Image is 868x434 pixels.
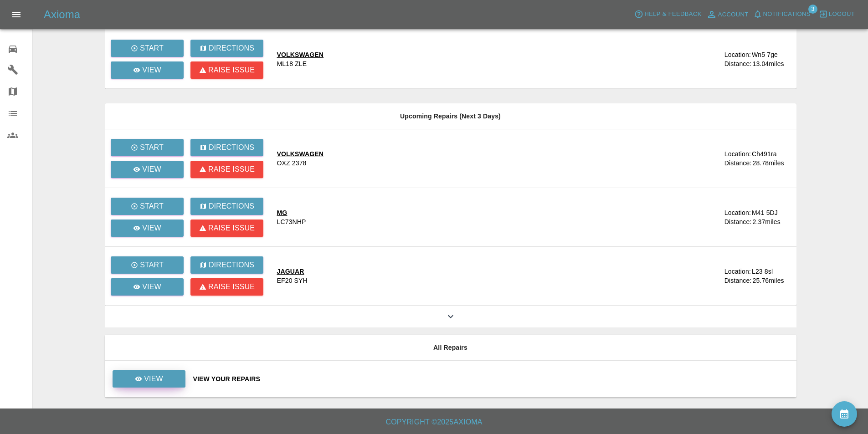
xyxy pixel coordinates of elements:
[190,256,263,274] button: Directions
[277,276,308,285] div: EF20 SYH
[724,158,752,168] div: Distance:
[684,149,789,168] a: Location:Ch491raDistance:28.78miles
[111,40,184,57] button: Start
[808,5,817,14] span: 3
[7,416,861,429] h6: Copyright © 2025 Axioma
[724,59,752,68] div: Distance:
[140,201,164,212] p: Start
[751,7,813,21] button: Notifications
[277,59,307,68] div: ML18 ZLE
[277,50,324,59] div: VOLKSWAGEN
[142,65,161,76] p: View
[105,335,796,361] th: All Repairs
[817,7,857,21] button: Logout
[277,208,306,217] div: MG
[277,149,324,158] div: VOLKSWAGEN
[832,401,857,427] button: availability
[140,142,164,153] p: Start
[208,142,254,153] p: Directions
[190,139,263,156] button: Directions
[190,40,263,57] button: Directions
[752,149,777,158] div: Ch491ra
[44,7,80,22] h5: Axioma
[829,9,855,20] span: Logout
[277,267,308,276] div: JAGUAR
[144,373,163,384] p: View
[111,139,184,156] button: Start
[111,198,184,215] button: Start
[111,61,184,79] a: View
[190,198,263,215] button: Directions
[632,7,704,21] button: Help & Feedback
[752,50,778,59] div: Wn5 7ge
[190,61,263,79] button: Raise issue
[718,10,749,20] span: Account
[208,201,254,212] p: Directions
[684,50,789,68] a: Location:Wn5 7geDistance:13.04miles
[704,7,751,22] a: Account
[112,375,186,382] a: View
[111,256,184,274] button: Start
[724,217,752,226] div: Distance:
[142,223,161,234] p: View
[277,267,678,285] a: JAGUAREF20 SYH
[140,43,164,54] p: Start
[5,4,27,26] button: Open drawer
[724,276,752,285] div: Distance:
[644,9,701,20] span: Help & Feedback
[208,260,254,271] p: Directions
[142,164,161,175] p: View
[277,158,307,168] div: OXZ 2378
[208,65,254,76] p: Raise issue
[753,59,789,68] div: 13.04 miles
[190,220,263,237] button: Raise issue
[684,208,789,226] a: Location:M41 5DJDistance:2.37miles
[724,208,751,217] div: Location:
[277,149,678,168] a: VOLKSWAGENOXZ 2378
[208,43,254,54] p: Directions
[208,281,254,292] p: Raise issue
[111,220,184,237] a: View
[684,267,789,285] a: Location:L23 8slDistance:25.76miles
[113,370,185,388] a: View
[190,161,263,178] button: Raise issue
[752,267,773,276] div: L23 8sl
[208,223,254,234] p: Raise issue
[111,161,184,178] a: View
[208,164,254,175] p: Raise issue
[724,149,751,158] div: Location:
[277,208,678,226] a: MGLC73NHP
[752,208,778,217] div: M41 5DJ
[140,260,164,271] p: Start
[142,281,161,292] p: View
[277,50,678,68] a: VOLKSWAGENML18 ZLE
[277,217,306,226] div: LC73NHP
[753,217,789,226] div: 2.37 miles
[193,374,789,383] a: View Your Repairs
[724,267,751,276] div: Location:
[724,50,751,59] div: Location:
[753,158,789,168] div: 28.78 miles
[190,278,263,296] button: Raise issue
[753,276,789,285] div: 25.76 miles
[763,9,811,20] span: Notifications
[105,103,796,129] th: Upcoming Repairs (Next 3 Days)
[111,278,184,296] a: View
